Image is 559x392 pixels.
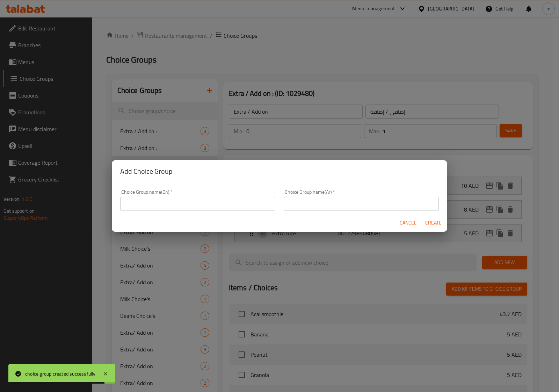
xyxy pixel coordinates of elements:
div: choice group created successfully [25,370,96,378]
input: Please enter Choice Group name(en) [120,197,275,211]
input: Please enter Choice Group name(ar) [284,197,439,211]
button: Create [422,216,444,229]
span: Create [425,219,442,227]
span: Cancel [400,219,416,227]
button: Cancel [397,216,419,229]
h2: Add Choice Group [120,166,439,177]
